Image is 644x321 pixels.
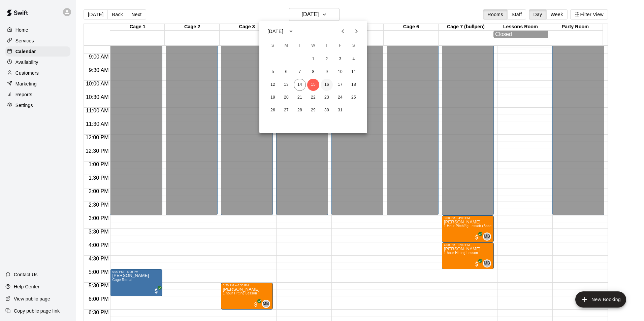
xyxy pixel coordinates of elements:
button: 7 [294,66,306,78]
div: [DATE] [267,28,283,35]
button: 4 [348,53,360,65]
button: 2 [321,53,333,65]
button: 31 [334,104,346,116]
button: calendar view is open, switch to year view [285,26,297,37]
button: 10 [334,66,346,78]
button: 12 [267,79,279,91]
span: Thursday [321,39,333,52]
button: 6 [280,66,292,78]
span: Wednesday [307,39,319,52]
span: Friday [334,39,346,52]
button: 13 [280,79,292,91]
button: 3 [334,53,346,65]
button: 19 [267,92,279,104]
button: 5 [267,66,279,78]
span: Saturday [348,39,360,52]
button: 29 [307,104,319,116]
button: 17 [334,79,346,91]
button: 22 [307,92,319,104]
button: 8 [307,66,319,78]
button: 15 [307,79,319,91]
span: Monday [280,39,292,52]
button: 18 [348,79,360,91]
button: 11 [348,66,360,78]
button: 25 [348,92,360,104]
button: 21 [294,92,306,104]
button: Next month [350,25,363,38]
button: 27 [280,104,292,116]
span: Sunday [267,39,279,52]
button: 1 [307,53,319,65]
span: Tuesday [294,39,306,52]
button: 9 [321,66,333,78]
button: 23 [321,92,333,104]
button: 28 [294,104,306,116]
button: 16 [321,79,333,91]
button: 20 [280,92,292,104]
button: 24 [334,92,346,104]
button: 26 [267,104,279,116]
button: 30 [321,104,333,116]
button: 14 [294,79,306,91]
button: Previous month [336,25,350,38]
